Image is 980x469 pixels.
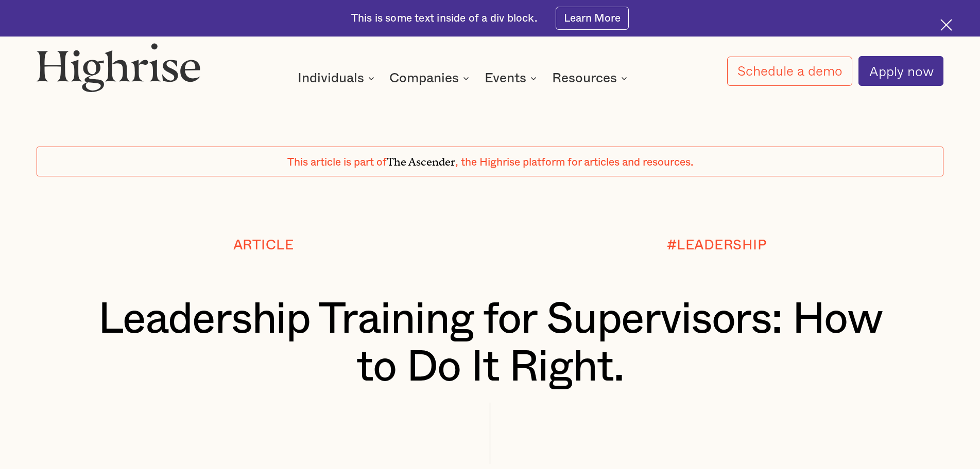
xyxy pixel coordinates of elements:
[485,72,540,84] div: Events
[552,72,630,84] div: Resources
[556,7,629,30] a: Learn More
[351,11,537,26] div: This is some text inside of a div block.
[298,72,377,84] div: Individuals
[233,238,294,252] div: Article
[667,238,767,252] div: #LEADERSHIP
[552,72,617,84] div: Resources
[298,72,364,84] div: Individuals
[75,296,906,391] h1: Leadership Training for Supervisors: How to Do It Right.
[727,57,852,86] a: Schedule a demo
[389,72,459,84] div: Companies
[389,72,472,84] div: Companies
[485,72,526,84] div: Events
[940,19,952,31] img: Cross icon
[858,56,943,86] a: Apply now
[37,43,200,92] img: Highrise logo
[387,153,455,166] span: The Ascender
[455,157,693,168] span: , the Highrise platform for articles and resources.
[287,157,387,168] span: This article is part of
